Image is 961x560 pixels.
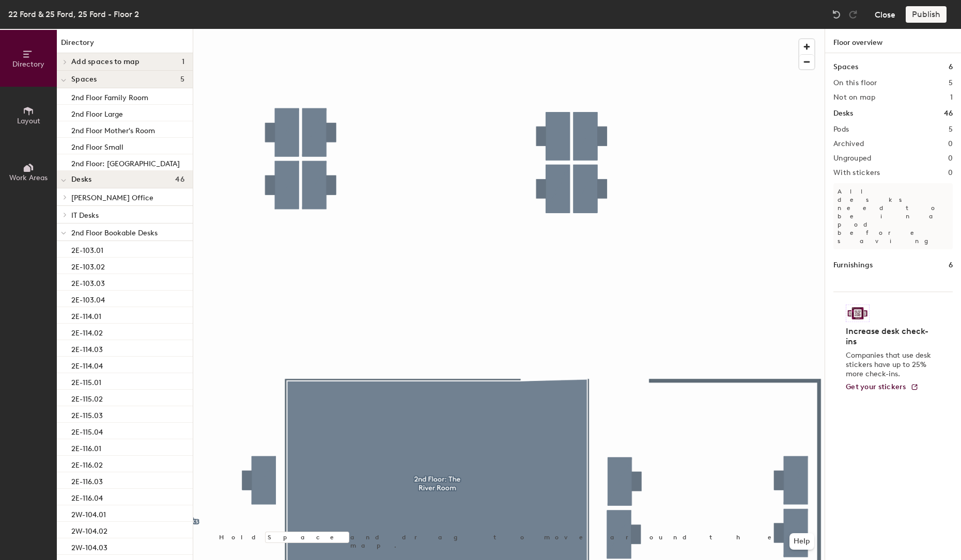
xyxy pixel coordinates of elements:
[9,173,48,182] span: Work Areas
[17,117,40,125] span: Layout
[71,156,180,168] p: 2nd Floor: [GEOGRAPHIC_DATA]
[8,8,139,21] div: 22 Ford & 25 Ford, 25 Ford - Floor 2
[71,458,103,470] p: 2E-116.02
[182,58,184,66] span: 1
[71,293,105,305] p: 2E-103.04
[71,175,91,184] span: Desks
[71,276,105,288] p: 2E-103.03
[833,140,864,148] h2: Archived
[833,93,875,102] h2: Not on map
[71,309,101,321] p: 2E-114.01
[846,305,870,322] img: Sticker logo
[948,140,953,148] h2: 0
[833,79,877,87] h2: On this floor
[71,392,103,404] p: 2E-115.02
[71,229,158,237] span: 2nd Floor Bookable Desks
[833,260,873,271] h1: Furnishings
[825,29,961,53] h1: Floor overview
[71,540,107,552] p: 2W-104.03
[71,140,123,152] p: 2nd Floor Small
[71,375,101,387] p: 2E-115.01
[175,175,184,184] span: 46
[71,90,148,102] p: 2nd Floor Family Room
[71,524,107,536] p: 2W-104.02
[833,154,872,163] h2: Ungrouped
[846,383,919,392] a: Get your stickers
[949,79,953,87] h2: 5
[71,359,103,371] p: 2E-114.04
[71,425,103,437] p: 2E-115.04
[846,326,934,347] h4: Increase desk check-ins
[944,108,953,119] h1: 46
[71,491,103,503] p: 2E-116.04
[789,533,814,550] button: Help
[71,194,153,202] span: [PERSON_NAME] Office
[71,507,106,519] p: 2W-104.01
[950,93,953,102] h2: 1
[949,260,953,271] h1: 6
[833,61,858,73] h1: Spaces
[71,260,105,271] p: 2E-103.02
[848,9,858,20] img: Redo
[833,108,853,119] h1: Desks
[71,243,103,255] p: 2E-103.01
[71,58,140,66] span: Add spaces to map
[833,169,880,177] h2: With stickers
[71,408,103,420] p: 2E-115.03
[846,382,906,391] span: Get your stickers
[846,351,934,379] p: Companies that use desk stickers have up to 25% more check-ins.
[180,75,184,84] span: 5
[948,154,953,163] h2: 0
[949,125,953,134] h2: 5
[948,169,953,177] h2: 0
[71,211,99,220] span: IT Desks
[831,9,842,20] img: Undo
[71,474,103,486] p: 2E-116.03
[71,441,101,453] p: 2E-116.01
[12,60,44,69] span: Directory
[949,61,953,73] h1: 6
[833,183,953,249] p: All desks need to be in a pod before saving
[71,107,123,119] p: 2nd Floor Large
[71,342,103,354] p: 2E-114.03
[71,123,155,135] p: 2nd Floor Mother's Room
[71,75,97,84] span: Spaces
[71,326,103,338] p: 2E-114.02
[57,37,193,53] h1: Directory
[875,6,895,23] button: Close
[833,125,849,134] h2: Pods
